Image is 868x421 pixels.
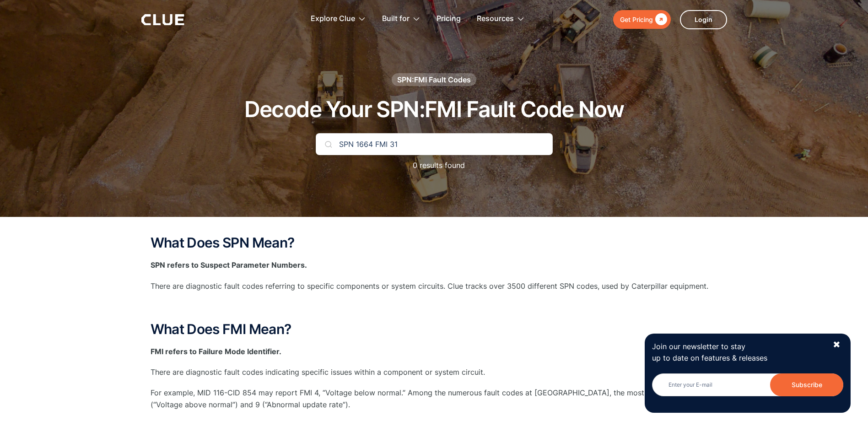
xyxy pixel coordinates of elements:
a: Login [680,10,727,29]
input: Search Your Code... [316,133,553,155]
p: Join our newsletter to stay up to date on features & releases [652,341,824,364]
p: There are diagnostic fault codes referring to specific components or system circuits. Clue tracks... [151,281,718,292]
div: Built for [382,5,410,33]
strong: SPN refers to Suspect Parameter Numbers. [151,260,307,270]
strong: FMI refers to Failure Mode Identifier. [151,347,281,356]
div: Resources [477,5,525,33]
a: Pricing [437,5,461,33]
a: Get Pricing [613,10,671,29]
div: Explore Clue [311,5,366,33]
div: Resources [477,5,514,33]
p: There are diagnostic fault codes indicating specific issues within a component or system circuit. [151,367,718,378]
div: Built for [382,5,421,33]
p: 0 results found [404,160,465,171]
div:  [653,14,667,25]
div: Explore Clue [311,5,355,33]
h2: What Does FMI Mean? [151,322,718,337]
input: Subscribe [770,373,843,396]
h2: What Does SPN Mean? [151,235,718,250]
div: ✖ [833,339,841,351]
p: For example, MID 116-CID 854 may report FMI 4, “Voltage below normal.” Among the numerous fault c... [151,387,718,410]
input: Enter your E-mail [652,373,843,396]
div: Get Pricing [620,14,653,25]
form: Newsletter [652,373,843,405]
p: ‍ [151,301,718,313]
div: SPN:FMI Fault Codes [397,75,471,85]
h1: Decode Your SPN:FMI Fault Code Now [244,97,624,122]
